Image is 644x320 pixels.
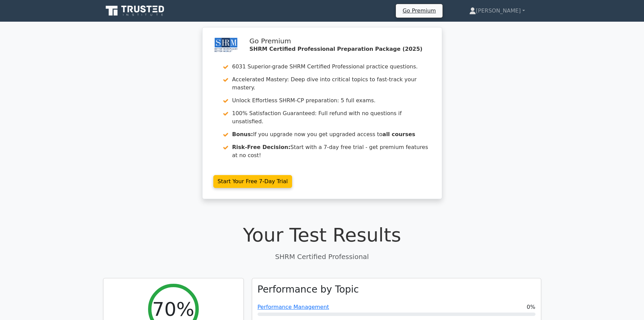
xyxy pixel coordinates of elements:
[258,304,329,310] a: Performance Management
[453,4,541,18] a: [PERSON_NAME]
[103,223,541,246] h1: Your Test Results
[527,303,535,311] span: 0%
[213,175,292,188] a: Start Your Free 7-Day Trial
[103,252,541,262] p: SHRM Certified Professional
[258,284,359,295] h3: Performance by Topic
[399,6,440,15] a: Go Premium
